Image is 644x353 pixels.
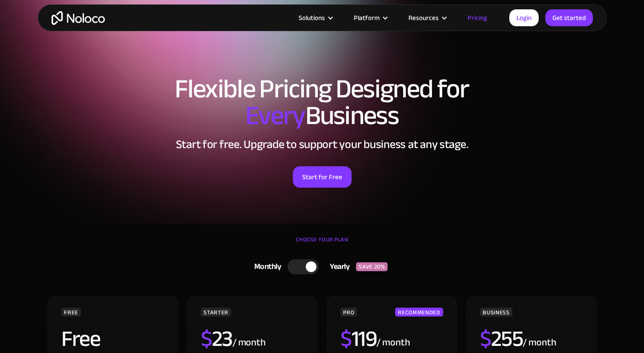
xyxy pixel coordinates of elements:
a: Start for Free [293,166,352,188]
span: Every [245,91,305,140]
div: PRO [340,308,357,317]
a: Pricing [456,12,498,24]
div: RECOMMENDED [395,308,443,317]
h1: Flexible Pricing Designed for Business [47,76,598,129]
div: Platform [354,12,380,24]
div: STARTER [201,308,231,317]
div: / month [523,336,556,350]
div: BUSINESS [480,308,512,317]
div: Solutions [288,12,343,24]
a: Get started [545,9,593,26]
a: Login [509,9,539,26]
h2: 119 [340,328,376,350]
div: Yearly [319,260,356,273]
div: Platform [343,12,397,24]
div: Monthly [243,260,288,273]
div: / month [376,336,410,350]
div: SAVE 20% [356,262,388,271]
a: home [52,11,105,25]
div: / month [232,336,266,350]
div: Resources [408,12,439,24]
div: FREE [61,308,81,317]
h2: Start for free. Upgrade to support your business at any stage. [47,138,598,151]
div: Solutions [299,12,325,24]
h2: 255 [480,328,523,350]
h2: 23 [201,328,232,350]
div: Resources [397,12,456,24]
h2: Free [61,328,100,350]
div: CHOOSE YOUR PLAN [47,233,598,255]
